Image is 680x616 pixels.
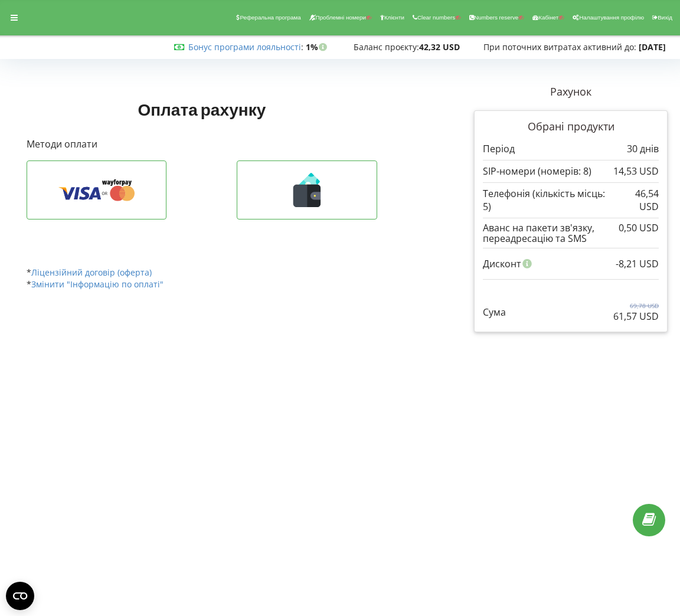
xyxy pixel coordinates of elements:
div: Дисконт [483,253,659,275]
span: Numbers reserve [474,14,518,21]
p: 46,54 USD [614,187,659,214]
a: Бонус програми лояльності [188,41,301,53]
p: 69,78 USD [613,302,659,310]
strong: 1% [306,41,330,53]
span: : [188,41,303,53]
div: -8,21 USD [616,253,659,275]
p: SIP-номери (номерів: 8) [483,165,591,178]
div: Аванс на пакети зв'язку, переадресацію та SMS [483,222,659,244]
p: Період [483,142,515,156]
span: Clear numbers [417,14,455,21]
strong: 42,32 USD [419,41,460,53]
span: Вихід [658,14,672,21]
a: Змінити "Інформацію по оплаті" [31,278,164,290]
strong: [DATE] [639,41,666,53]
span: Кабінет [538,14,558,21]
span: При поточних витратах активний до: [483,41,636,53]
h1: Оплата рахунку [27,99,377,120]
span: Клієнти [384,14,404,21]
span: Налаштування профілю [579,14,644,21]
div: 0,50 USD [619,222,659,233]
p: Телефонія (кількість місць: 5) [483,187,614,214]
span: Реферальна програма [240,14,300,21]
span: Баланс проєкту: [354,41,419,53]
p: 14,53 USD [613,165,659,178]
a: Ліцензійний договір (оферта) [31,267,152,278]
button: Open CMP widget [6,582,34,610]
p: Обрані продукти [483,119,659,135]
p: 30 днів [627,142,659,156]
p: Методи оплати [27,137,377,151]
p: Сума [483,306,506,319]
p: Рахунок [474,84,668,100]
p: 61,57 USD [613,310,659,323]
span: Проблемні номери [316,14,366,21]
